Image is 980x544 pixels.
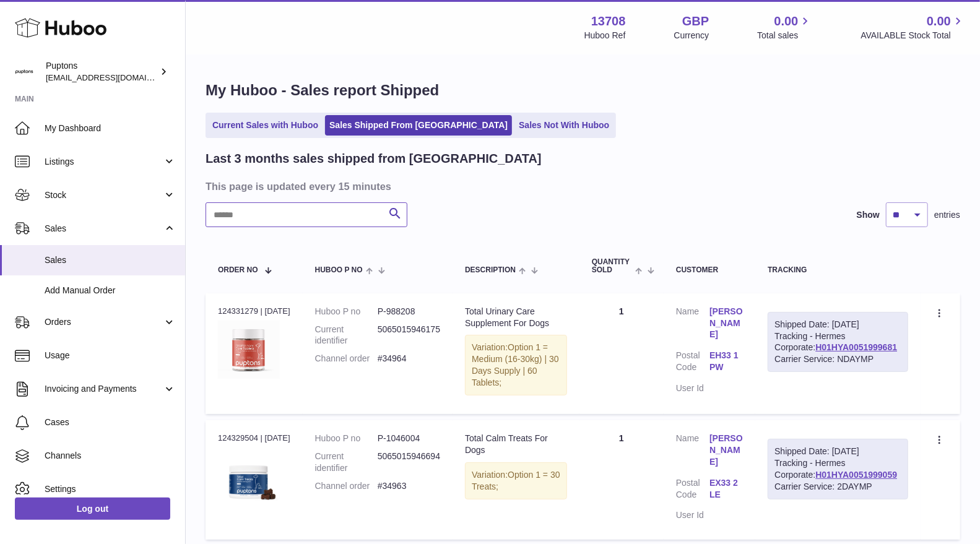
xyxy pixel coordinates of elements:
div: Tracking [768,266,908,274]
span: Invoicing and Payments [45,383,163,395]
span: Option 1 = Medium (16-30kg) | 30 Days Supply | 60 Tablets; [472,342,559,387]
a: [PERSON_NAME] [709,306,743,341]
a: H01HYA0051999681 [815,342,897,352]
span: Total sales [757,30,812,41]
h3: This page is updated every 15 minutes [206,179,957,193]
dt: User Id [676,509,709,521]
span: Sales [45,254,176,266]
a: Current Sales with Huboo [208,115,323,136]
span: Orders [45,316,163,328]
span: [EMAIL_ADDRESS][DOMAIN_NAME] [46,72,182,82]
div: Shipped Date: [DATE] [774,319,901,330]
dd: P-988208 [378,306,440,317]
dt: Huboo P no [315,433,378,444]
div: 124331279 | [DATE] [218,306,290,317]
span: Order No [218,266,258,274]
span: 0.00 [774,13,799,30]
span: Add Manual Order [45,285,176,296]
div: Tracking - Hermes Corporate: [768,312,908,373]
dd: P-1046004 [378,433,440,444]
label: Show [857,209,880,221]
span: Huboo P no [315,266,363,274]
dd: #34964 [378,353,440,365]
a: Log out [15,498,170,520]
dt: Channel order [315,353,378,365]
span: Option 1 = 30 Treats; [472,470,560,491]
img: hello@puptons.com [15,63,33,81]
strong: 13708 [591,13,626,30]
dd: #34963 [378,480,440,492]
a: 0.00 AVAILABLE Stock Total [861,13,965,41]
dt: Name [676,433,709,471]
div: Total Calm Treats For Dogs [465,433,567,456]
a: Sales Not With Huboo [514,115,614,136]
dt: User Id [676,382,709,394]
div: Tracking - Hermes Corporate: [768,439,908,499]
dt: Postal Code [676,477,709,504]
div: Variation: [465,462,567,499]
span: Stock [45,189,163,201]
h1: My Huboo - Sales report Shipped [206,80,960,100]
dt: Huboo P no [315,306,378,317]
a: [PERSON_NAME] [709,433,743,468]
span: Sales [45,223,163,235]
span: Usage [45,350,176,361]
div: Carrier Service: NDAYMP [774,353,901,365]
strong: GBP [682,13,709,30]
div: Carrier Service: 2DAYMP [774,481,901,493]
div: Huboo Ref [584,30,626,41]
div: Variation: [465,335,567,395]
span: My Dashboard [45,123,176,134]
div: Customer [676,266,743,274]
img: Total_Calm_TreatsMain.jpg [218,448,280,510]
a: Sales Shipped From [GEOGRAPHIC_DATA] [325,115,512,136]
dt: Name [676,306,709,344]
span: Listings [45,156,163,168]
div: 124329504 | [DATE] [218,433,290,444]
div: Currency [674,30,709,41]
span: Quantity Sold [592,258,632,274]
dt: Current identifier [315,324,378,347]
dd: 5065015946694 [378,451,440,474]
a: H01HYA0051999059 [815,470,897,480]
div: Shipped Date: [DATE] [774,446,901,457]
div: Total Urinary Care Supplement For Dogs [465,306,567,329]
span: Channels [45,450,176,462]
a: 0.00 Total sales [757,13,812,41]
td: 1 [579,420,664,540]
span: 0.00 [927,13,951,30]
img: TotalUrinaryCareTablets120.jpg [218,321,280,379]
a: EX33 2LE [709,477,743,501]
span: Settings [45,483,176,495]
a: EH33 1PW [709,350,743,373]
div: Puptons [46,60,157,84]
span: Cases [45,417,176,428]
span: AVAILABLE Stock Total [861,30,965,41]
dd: 5065015946175 [378,324,440,347]
span: entries [934,209,960,221]
td: 1 [579,293,664,414]
h2: Last 3 months sales shipped from [GEOGRAPHIC_DATA] [206,150,542,167]
dt: Postal Code [676,350,709,376]
span: Description [465,266,516,274]
dt: Current identifier [315,451,378,474]
dt: Channel order [315,480,378,492]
